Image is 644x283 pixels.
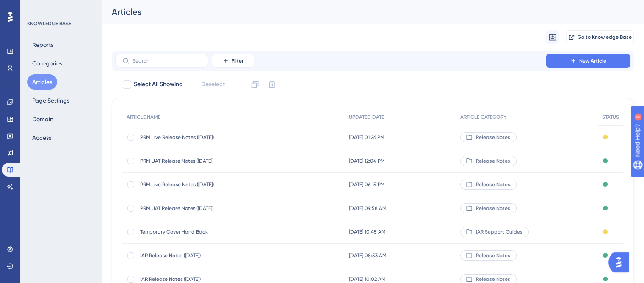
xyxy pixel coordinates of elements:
[579,57,606,64] span: New Article
[476,276,510,283] span: Release Notes
[59,4,61,11] div: 6
[140,158,276,164] span: PRM UAT Release Notes ([DATE])
[27,20,71,27] div: KNOWLEDGE BASE
[476,229,522,235] span: IAR Support Guides
[460,114,506,120] span: ARTICLE CATEGORY
[140,229,276,235] span: Temporary Cover Hand Back
[27,93,75,108] button: Page Settings
[20,2,53,12] span: Need Help?
[476,252,510,259] span: Release Notes
[602,114,619,120] span: STATUS
[134,79,183,90] span: Select All Showing
[349,158,385,164] span: [DATE] 12:04 PM
[349,276,386,283] span: [DATE] 10:02 AM
[546,54,630,68] button: New Article
[349,181,385,188] span: [DATE] 06:15 PM
[349,252,387,259] span: [DATE] 08:53 AM
[212,54,254,68] button: Filter
[140,252,276,259] span: IAR Release Notes ([DATE])
[27,74,57,90] button: Articles
[476,181,510,188] span: Release Notes
[476,158,510,164] span: Release Notes
[349,229,386,235] span: [DATE] 10:45 AM
[193,77,232,92] button: Deselect
[476,134,510,141] span: Release Notes
[232,57,243,64] span: Filter
[201,79,225,90] span: Deselect
[608,250,634,275] iframe: UserGuiding AI Assistant Launcher
[566,30,634,44] button: Go to Knowledge Base
[140,181,276,188] span: PRM Live Release Notes ([DATE])
[127,114,160,120] span: ARTICLE NAME
[133,58,201,64] input: Search
[349,114,384,120] span: UPDATED DATE
[140,205,276,212] span: PRM UAT Release Notes ([DATE])
[476,205,510,212] span: Release Notes
[112,6,613,18] div: Articles
[349,205,387,212] span: [DATE] 09:58 AM
[27,130,56,145] button: Access
[27,37,58,52] button: Reports
[578,34,632,41] span: Go to Knowledge Base
[27,112,58,127] button: Domain
[140,134,276,141] span: PRM Live Release Notes ([DATE])
[349,134,384,141] span: [DATE] 01:26 PM
[140,276,276,283] span: IAR Release Notes ([DATE])
[27,56,67,71] button: Categories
